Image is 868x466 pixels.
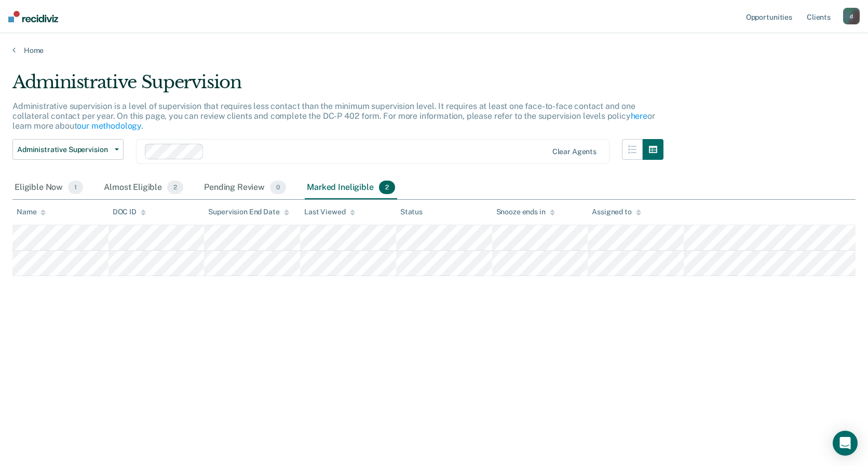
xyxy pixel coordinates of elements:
div: Assigned to [592,208,641,216]
a: here [631,111,647,121]
div: Last Viewed [304,208,355,216]
div: Name [17,208,46,216]
img: Recidiviz [8,11,58,22]
a: our methodology [77,121,141,131]
div: Almost Eligible2 [102,176,185,199]
span: 2 [379,181,395,194]
div: Clear agents [552,147,596,156]
div: Status [400,208,423,216]
div: DOC ID [113,208,146,216]
div: Pending Review0 [202,176,288,199]
div: Marked Ineligible2 [305,176,397,199]
button: Administrative Supervision [12,139,124,160]
div: Administrative Supervision [12,72,663,101]
div: Supervision End Date [208,208,289,216]
span: 0 [270,181,286,194]
span: 2 [167,181,183,194]
span: Administrative Supervision [17,145,111,154]
span: 1 [68,181,83,194]
div: Snooze ends in [496,208,555,216]
p: Administrative supervision is a level of supervision that requires less contact than the minimum ... [12,101,655,131]
div: Eligible Now1 [12,176,85,199]
a: Home [12,46,856,55]
div: Open Intercom Messenger [833,431,858,456]
button: d [843,8,860,24]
